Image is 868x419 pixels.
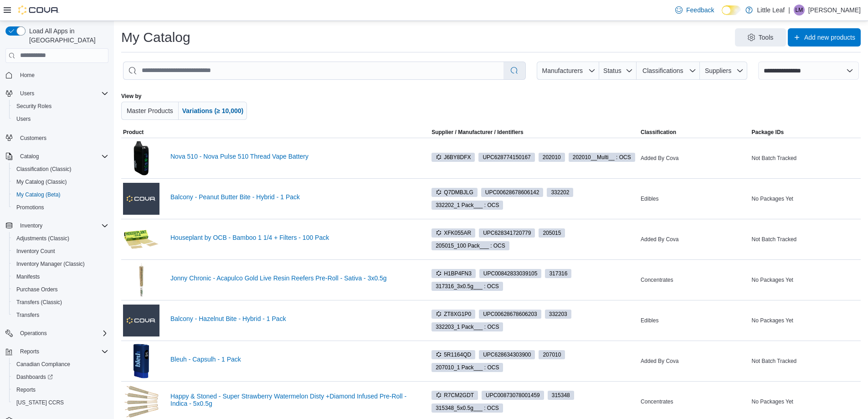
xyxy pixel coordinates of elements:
[13,271,43,282] a: Manifests
[16,132,108,143] span: Customers
[2,87,112,100] button: Users
[123,129,144,136] span: Product
[13,259,88,269] a: Inventory Manager (Classic)
[123,305,159,336] img: Balcony - Hazelnut Bite - Hybrid - 1 Pack
[479,310,541,319] span: UPC00628678606203
[431,188,478,197] span: Q7DMBJLG
[20,72,35,79] span: Home
[20,90,34,97] span: Users
[16,204,44,211] span: Promotions
[13,297,66,308] a: Transfers (Classic)
[13,202,108,213] span: Promotions
[121,93,141,100] label: View by
[548,391,574,400] span: 315348
[436,323,499,331] span: 332203_1 Pack___ : OCS
[13,101,108,112] span: Security Roles
[750,153,861,164] div: Not Batch Tracked
[431,391,478,400] span: R7CM2GDT
[794,5,805,16] div: Leanne McPhie
[478,153,534,162] span: UPC628774150167
[431,350,475,359] span: 5R1164QD
[436,404,499,412] span: 315348_5x0.5g___ : OCS
[13,189,64,200] a: My Catalog (Beta)
[13,359,108,370] span: Canadian Compliance
[537,62,599,80] button: Manufacturers
[436,351,471,359] span: 5R1164QD
[639,234,750,245] div: Added By Cova
[16,103,51,110] span: Security Roles
[9,113,112,125] button: Users
[13,259,108,269] span: Inventory Manager (Classic)
[804,33,855,42] span: Add new products
[431,129,523,136] div: Supplier / Manufacturer / Identifiers
[16,166,72,173] span: Classification (Classic)
[479,350,535,359] span: UPC628634303900
[123,183,159,215] img: Balcony - Peanut Butter Bite - Hybrid - 1 Pack
[479,269,542,278] span: UPC00842833039105
[2,219,112,232] button: Inventory
[483,153,530,161] span: UPC 628774150167
[13,233,73,244] a: Adjustments (Classic)
[419,129,523,136] span: Supplier / Manufacturer / Identifiers
[16,70,38,81] a: Home
[13,297,108,308] span: Transfers (Classic)
[20,134,46,142] span: Customers
[788,5,790,16] p: |
[431,403,503,413] span: 315348_5x0.5g___ : OCS
[13,397,108,408] span: Washington CCRS
[543,229,561,237] span: 205015
[16,299,62,306] span: Transfers (Classic)
[485,188,539,197] span: UPC 00628678606142
[13,310,108,321] span: Transfers
[20,153,39,160] span: Catalog
[569,153,635,162] span: 202010__Multi__ : OCS
[16,260,85,268] span: Inventory Manager (Classic)
[750,315,861,326] div: No Packages Yet
[483,310,537,318] span: UPC 00628678606203
[549,310,567,318] span: 332203
[16,151,42,162] button: Catalog
[16,273,40,280] span: Manifests
[2,327,112,340] button: Operations
[13,246,108,257] span: Inventory Count
[13,384,108,395] span: Reports
[481,188,544,197] span: UPC00628678606142
[121,28,190,47] h1: My Catalog
[436,188,473,197] span: Q7DMBJLG
[16,151,108,162] span: Catalog
[551,188,569,197] span: 332202
[16,88,38,99] button: Users
[9,188,112,201] button: My Catalog (Beta)
[573,153,631,161] span: 202010__Multi__ : OCS
[13,384,39,395] a: Reports
[13,372,108,383] span: Dashboards
[547,188,573,197] span: 332202
[2,68,112,82] button: Home
[788,28,861,47] button: Add new products
[16,220,108,231] span: Inventory
[170,234,415,241] a: Houseplant by OCB - Bamboo 1 1/4 + Filters - 100 Pack
[170,193,415,201] a: Balcony - Peanut Butter Bite - Hybrid - 1 Pack
[13,284,108,295] span: Purchase Orders
[16,69,108,81] span: Home
[16,328,51,339] button: Operations
[2,131,112,144] button: Customers
[16,133,50,144] a: Customers
[750,356,861,367] div: Not Batch Tracked
[9,396,112,409] button: [US_STATE] CCRS
[9,201,112,214] button: Promotions
[16,286,58,293] span: Purchase Orders
[16,191,61,198] span: My Catalog (Beta)
[9,383,112,396] button: Reports
[750,234,861,245] div: Not Batch Tracked
[431,201,503,210] span: 332202_1 Pack___ : OCS
[639,153,750,164] div: Added By Cova
[431,322,503,331] span: 332203_1 Pack___ : OCS
[9,100,112,113] button: Security Roles
[796,5,803,16] span: LM
[20,348,39,355] span: Reports
[9,309,112,321] button: Transfers
[639,356,750,367] div: Added By Cova
[639,193,750,204] div: Edibles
